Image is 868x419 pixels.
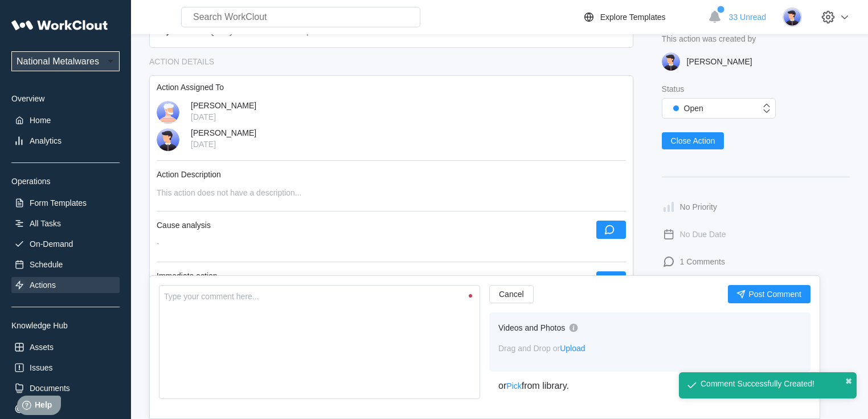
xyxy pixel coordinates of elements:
[30,198,87,208] div: Form Templates
[668,100,703,116] div: Open
[498,323,565,332] div: Videos and Photos
[157,188,626,197] div: This action does not have a description...
[11,177,120,186] div: Operations
[748,290,801,298] span: Post Comment
[845,377,852,386] button: close
[11,112,120,128] a: Home
[11,215,120,231] a: All Tasks
[157,170,626,179] div: Action Description
[11,94,120,103] div: Overview
[157,83,626,92] div: Action Assigned To
[729,13,766,22] span: 33 Unread
[11,380,120,396] a: Documents
[662,132,724,149] button: Close Action
[149,57,633,66] div: ACTION DETAILS
[11,339,120,355] a: Assets
[11,257,120,272] a: Schedule
[680,202,717,211] div: No Priority
[30,260,63,269] div: Schedule
[30,363,52,372] div: Issues
[600,13,666,22] div: Explore Templates
[30,280,56,290] div: Actions
[30,343,54,352] div: Assets
[11,360,120,376] a: Issues
[701,379,814,388] div: Comment Successfully Created!
[680,257,725,266] div: 1 Comments
[30,136,62,145] div: Analytics
[191,128,256,137] div: [PERSON_NAME]
[30,384,70,393] div: Documents
[157,128,179,151] img: user-5.png
[11,321,120,330] div: Knowledge Hub
[662,34,850,43] div: This action was created by
[560,344,585,353] span: Upload
[680,230,726,239] div: No Due Date
[489,285,534,303] button: Cancel
[728,285,810,303] button: Post Comment
[498,344,586,353] span: Drag and Drop or
[30,219,61,228] div: All Tasks
[582,10,702,24] a: Explore Templates
[783,7,802,27] img: user-5.png
[11,401,120,417] a: Skills
[157,271,218,280] div: Immediate action
[506,381,521,390] span: Pick
[157,239,626,248] div: -
[30,116,51,125] div: Home
[499,290,524,298] span: Cancel
[191,112,256,121] div: [DATE]
[11,236,120,252] a: On-Demand
[157,221,211,230] div: Cause analysis
[191,101,256,110] div: [PERSON_NAME]
[157,101,179,124] img: user-3.png
[11,277,120,293] a: Actions
[11,195,120,211] a: Form Templates
[498,381,801,391] div: or from library.
[662,52,680,71] img: user-5.png
[30,239,73,249] div: On-Demand
[687,57,752,66] div: [PERSON_NAME]
[671,137,715,145] span: Close Action
[11,133,120,149] a: Analytics
[662,84,850,93] div: Status
[181,7,420,27] input: Search WorkClout
[191,140,256,149] div: [DATE]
